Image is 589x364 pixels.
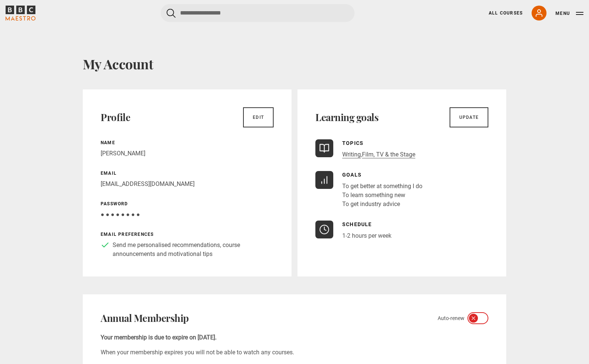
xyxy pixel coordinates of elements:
p: Name [101,139,274,146]
button: Submit the search query [167,9,176,18]
li: To get better at something I do [342,182,422,191]
a: All Courses [489,10,523,16]
p: 1-2 hours per week [342,231,391,240]
button: Toggle navigation [555,10,583,17]
a: Edit [243,107,274,127]
h2: Profile [101,111,130,123]
p: Goals [342,171,422,179]
h2: Learning goals [315,111,378,123]
h2: Annual Membership [101,312,189,324]
p: [PERSON_NAME] [101,149,274,158]
svg: BBC Maestro [6,6,35,20]
li: To learn something new [342,191,422,200]
p: Password [101,200,274,207]
p: [EMAIL_ADDRESS][DOMAIN_NAME] [101,180,274,189]
a: Update [450,107,488,127]
p: Send me personalised recommendations, course announcements and motivational tips [113,241,274,259]
p: Topics [342,139,415,147]
a: Writing [342,151,361,158]
li: To get industry advice [342,200,422,209]
span: ● ● ● ● ● ● ● ● [101,211,140,218]
p: , [342,150,415,159]
a: Film, TV & the Stage [362,151,415,158]
p: Email [101,170,274,177]
h1: My Account [83,56,506,72]
p: When your membership expires you will not be able to watch any courses. [101,348,488,357]
b: Your membership is due to expire on [DATE]. [101,334,217,341]
input: Search [161,4,355,22]
p: Schedule [342,221,391,228]
span: Auto-renew [438,314,464,322]
p: Email preferences [101,231,274,238]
